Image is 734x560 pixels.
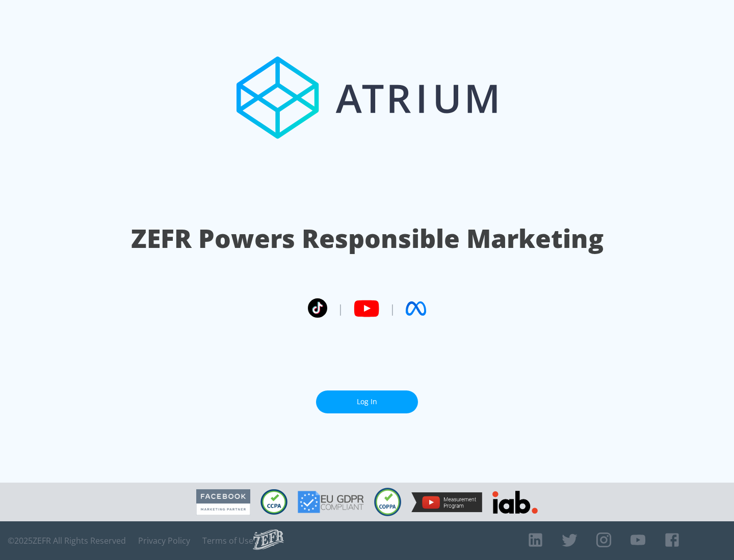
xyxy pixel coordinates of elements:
span: | [337,301,344,316]
img: CCPA Compliant [260,489,287,515]
span: © 2025 ZEFR All Rights Reserved [8,536,126,546]
img: YouTube Measurement Program [411,492,482,512]
img: Facebook Marketing Partner [196,489,250,515]
img: COPPA Compliant [374,488,401,516]
span: | [389,301,396,316]
a: Privacy Policy [138,536,190,546]
a: Terms of Use [202,536,253,546]
img: IAB [492,491,538,514]
h1: ZEFR Powers Responsible Marketing [131,221,604,256]
a: Log In [316,390,418,413]
img: GDPR Compliant [298,491,364,513]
